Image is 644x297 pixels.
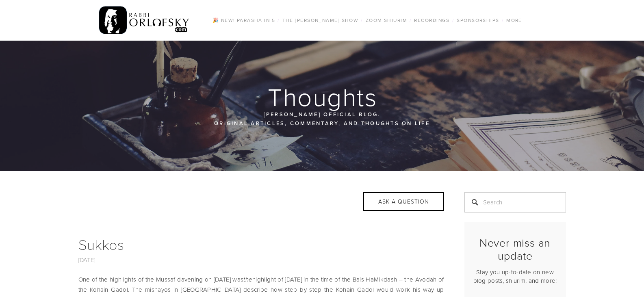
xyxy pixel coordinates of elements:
p: Stay you up-to-date on new blog posts, shiurim, and more! [471,268,559,285]
a: Zoom Shiurim [363,15,410,26]
button: ASK A QUESTION [363,192,444,211]
a: 🎉 NEW! Parasha in 5 [210,15,278,26]
a: Sponsorships [454,15,501,26]
a: Sukkos [78,234,124,254]
span: / [361,17,363,24]
span: / [410,17,412,24]
span: / [452,17,454,24]
input: Search [464,192,566,212]
span: / [278,17,280,24]
img: RabbiOrlofsky.com [99,4,190,36]
em: the [243,276,252,283]
a: The [PERSON_NAME] Show [280,15,361,26]
span: / [502,17,504,24]
h2: Never miss an update [471,236,559,262]
p: Original articles, commentary, and thoughts on life [127,119,517,128]
a: [DATE] [78,256,95,264]
a: More [504,15,525,26]
a: Recordings [412,15,452,26]
h1: Thoughts [78,84,567,110]
p: [PERSON_NAME] official blog. [127,110,517,119]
